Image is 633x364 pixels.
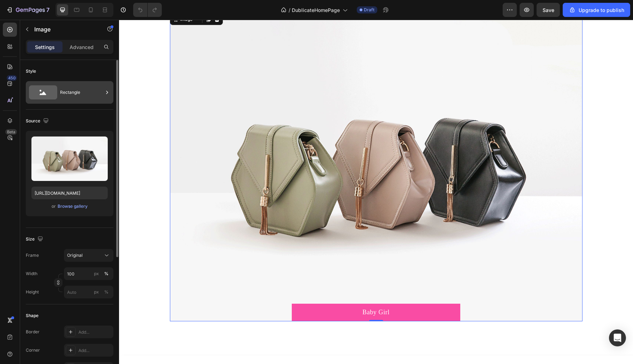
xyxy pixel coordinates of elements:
div: Add... [78,329,112,335]
div: Beta [5,129,17,135]
p: Image [34,25,94,34]
div: 450 [7,75,17,81]
div: px [94,271,99,277]
button: Browse gallery [57,203,88,210]
div: px [94,289,99,295]
label: Width [26,271,37,277]
div: Corner [26,347,40,353]
p: Baby Girl [243,288,271,297]
div: Shape [26,313,39,319]
button: px [102,288,111,296]
div: Open Intercom Messenger [609,329,626,346]
p: 7 [46,6,49,14]
span: or [52,202,56,211]
div: Add... [78,347,112,354]
span: Draft [364,7,374,13]
div: Browse gallery [58,203,88,210]
p: Advanced [70,43,94,51]
label: Frame [26,252,39,259]
div: % [104,289,108,295]
p: Settings [35,43,55,51]
div: Size [26,235,45,244]
input: https://example.com/image.jpg [31,187,108,199]
button: % [92,269,101,278]
div: Upgrade to publish [569,6,624,14]
span: / [289,6,290,14]
button: Save [537,3,560,17]
div: Style [26,68,36,74]
label: Height [26,289,39,295]
div: Source [26,116,50,126]
button: Upgrade to publish [563,3,630,17]
button: % [92,288,101,296]
input: px% [64,286,113,298]
span: Original [67,252,83,259]
button: Original [64,249,113,262]
button: 7 [3,3,53,17]
div: % [104,271,108,277]
input: px% [64,267,113,280]
span: Save [543,7,554,13]
div: Rectangle [60,84,103,101]
div: Undo/Redo [133,3,162,17]
span: DublicateHomePage [292,6,340,14]
button: <p>Baby Girl</p> [173,284,341,301]
button: px [102,269,111,278]
iframe: Design area [119,20,633,364]
img: preview-image [31,136,108,181]
div: Border [26,329,40,335]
